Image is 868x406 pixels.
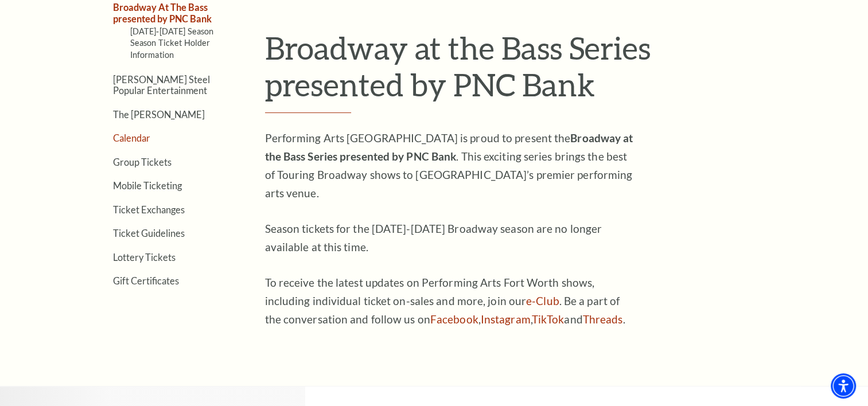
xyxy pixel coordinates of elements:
[113,2,212,24] a: Broadway At The Bass presented by PNC Bank
[113,275,179,286] a: Gift Certificates
[113,180,182,191] a: Mobile Ticketing
[113,252,176,263] a: Lottery Tickets
[430,313,478,326] a: Facebook - open in a new tab
[265,129,638,202] p: Performing Arts [GEOGRAPHIC_DATA] is proud to present the . This exciting series brings the best ...
[481,313,531,326] a: Instagram - open in a new tab
[113,74,210,96] a: [PERSON_NAME] Steel Popular Entertainment
[532,313,565,326] a: TikTok - open in a new tab
[113,109,205,120] a: The [PERSON_NAME]
[265,220,638,256] p: Season tickets for the [DATE]-[DATE] Broadway season are no longer available at this time.
[831,373,856,399] div: Accessibility Menu
[130,38,211,59] a: Season Ticket Holder Information
[113,228,185,239] a: Ticket Guidelines
[113,157,172,167] a: Group Tickets
[113,132,150,143] a: Calendar
[265,274,638,329] p: To receive the latest updates on Performing Arts Fort Worth shows, including individual ticket on...
[265,29,790,114] h1: Broadway at the Bass Series presented by PNC Bank
[583,313,623,326] a: Threads - open in a new tab
[130,26,214,36] a: [DATE]-[DATE] Season
[113,204,185,215] a: Ticket Exchanges
[526,294,559,307] a: e-Club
